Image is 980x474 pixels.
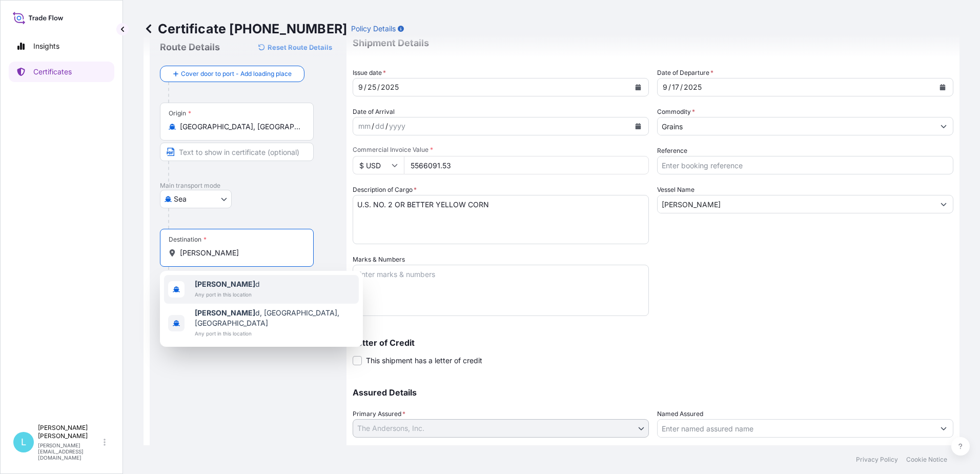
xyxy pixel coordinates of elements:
[683,81,703,93] div: year,
[671,81,680,93] div: day,
[374,120,385,132] div: day,
[353,339,953,347] p: Letter of Credit
[630,118,646,134] button: Calendar
[169,109,191,117] div: Origin
[353,254,405,265] label: Marks & Numbers
[353,409,405,419] span: Primary Assured
[658,419,934,438] input: Assured Name
[366,81,377,93] div: day,
[174,194,187,204] span: Sea
[195,328,355,339] span: Any port in this location
[657,409,703,419] label: Named Assured
[33,67,72,77] p: Certificates
[364,81,366,93] div: /
[195,289,260,300] span: Any port in this location
[657,156,953,174] input: Enter booking reference
[353,107,395,117] span: Date of Arrival
[38,424,101,440] p: [PERSON_NAME] [PERSON_NAME]
[404,156,649,174] input: Enter amount
[657,185,695,195] label: Vessel Name
[657,146,687,156] label: Reference
[388,120,406,132] div: year,
[160,182,336,190] p: Main transport mode
[366,355,482,366] span: This shipment has a letter of credit
[195,279,260,289] span: d
[377,81,380,93] div: /
[934,195,953,213] button: Show suggestions
[169,235,207,244] div: Destination
[144,21,347,37] p: Certificate [PHONE_NUMBER]
[658,195,934,213] input: Type to search vessel name or IMO
[351,24,396,34] p: Policy Details
[662,81,668,93] div: month,
[195,308,255,317] b: [PERSON_NAME]
[353,388,953,397] p: Assured Details
[180,122,301,132] input: Origin
[658,117,934,135] input: Type to search commodity
[657,107,695,117] label: Commodity
[934,419,953,438] button: Show suggestions
[357,120,372,132] div: month,
[657,68,713,78] span: Date of Departure
[160,143,314,161] input: Text to appear on certificate
[385,120,388,132] div: /
[160,271,363,347] div: Show suggestions
[934,117,953,135] button: Show suggestions
[372,120,374,132] div: /
[906,456,947,464] p: Cookie Notice
[160,190,232,208] button: Select transport
[353,146,649,154] span: Commercial Invoice Value
[181,69,292,79] span: Cover door to port - Add loading place
[668,81,671,93] div: /
[934,79,951,95] button: Calendar
[180,248,301,258] input: Destination
[33,41,59,51] p: Insights
[357,81,364,93] div: month,
[353,195,649,244] textarea: U.S. NO. 2 OR BETTER YELLOW CORN
[195,308,355,328] span: d, [GEOGRAPHIC_DATA], [GEOGRAPHIC_DATA]
[21,437,26,447] span: L
[357,423,424,433] span: The Andersons, Inc.
[380,81,400,93] div: year,
[856,456,898,464] p: Privacy Policy
[353,68,386,78] span: Issue date
[680,81,683,93] div: /
[630,79,646,95] button: Calendar
[353,185,417,195] label: Description of Cargo
[38,442,101,461] p: [PERSON_NAME][EMAIL_ADDRESS][DOMAIN_NAME]
[195,280,255,288] b: [PERSON_NAME]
